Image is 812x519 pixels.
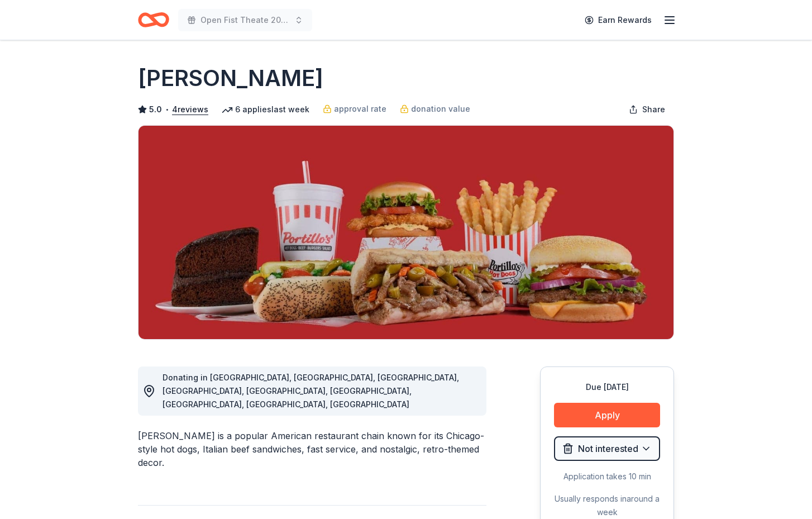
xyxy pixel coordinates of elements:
[165,105,169,114] span: •
[138,63,323,94] h1: [PERSON_NAME]
[554,380,660,394] div: Due [DATE]
[163,373,459,409] span: Donating in [GEOGRAPHIC_DATA], [GEOGRAPHIC_DATA], [GEOGRAPHIC_DATA], [GEOGRAPHIC_DATA], [GEOGRAPH...
[149,103,162,116] span: 5.0
[138,429,486,469] div: [PERSON_NAME] is a popular American restaurant chain known for its Chicago-style hot dogs, Italia...
[578,10,658,30] a: Earn Rewards
[334,102,386,116] span: approval rate
[138,7,169,33] a: Home
[554,492,660,519] div: Usually responds in around a week
[323,102,386,116] a: approval rate
[222,103,309,116] div: 6 applies last week
[200,13,290,27] span: Open Fist Theate 2025 Gala: A Night at the Museum
[620,98,674,121] button: Share
[178,9,312,31] button: Open Fist Theate 2025 Gala: A Night at the Museum
[554,436,660,461] button: Not interested
[400,102,470,116] a: donation value
[554,403,660,427] button: Apply
[554,470,660,483] div: Application takes 10 min
[138,126,674,339] img: Image for Portillo's
[411,102,470,116] span: donation value
[642,103,665,116] span: Share
[578,441,638,456] span: Not interested
[172,103,208,116] button: 4reviews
